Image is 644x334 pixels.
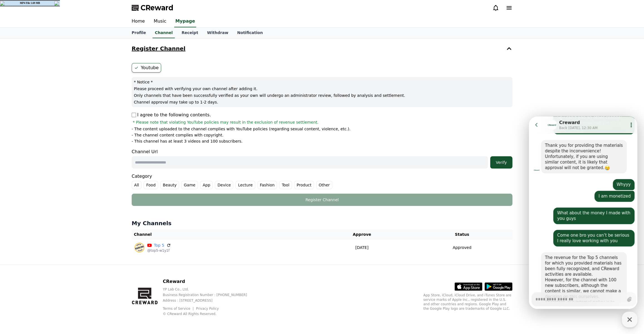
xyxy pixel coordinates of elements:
[279,181,292,189] label: Tool
[177,28,203,38] a: Receipt
[312,229,412,240] th: Approve
[200,181,213,189] label: App
[132,63,161,73] label: Youtube
[132,173,512,189] div: Category
[141,3,173,12] span: CReward
[490,156,512,169] button: Verify
[163,293,256,297] p: Business Registration Number : [PHONE_NUMBER]
[147,248,171,253] p: @top5-w1y1f
[132,3,173,12] a: CReward
[132,138,242,144] p: - This channel has at least 3 videos and 100 subscribers.
[163,278,256,285] p: CReward
[203,28,233,38] a: Withdraw
[160,181,179,189] label: Beauty
[149,16,171,27] a: Music
[314,245,409,251] p: [DATE]
[215,181,233,189] label: Device
[132,148,512,169] div: Channel Url
[316,181,332,189] label: Other
[129,41,515,56] button: Register Channel
[134,93,510,98] p: Only channels that have been successfully verified as your own will undergo an administrator revi...
[492,160,510,165] div: Verify
[134,86,510,92] p: Please proceed with verifying your own channel after adding it.
[132,132,223,138] p: - The channel content complies with copyright.
[453,245,471,251] p: Approved
[132,219,512,227] h4: My Channels
[127,28,150,38] a: Profile
[154,242,164,248] a: Top 5
[163,298,256,303] p: Address : [STREET_ADDRESS]
[529,116,637,309] iframe: Channel chat
[257,181,277,189] label: Fashion
[423,293,512,311] p: App Store, iCloud, iCloud Drive, and iTunes Store are service marks of Apple Inc., registered in ...
[163,307,195,311] a: Terms of Service
[196,307,219,311] a: Privacy Policy
[127,16,149,27] a: Home
[412,229,512,240] th: Status
[132,181,141,189] label: All
[174,16,196,27] a: Mypage
[153,28,175,38] a: Channel
[235,181,255,189] label: Lecture
[132,126,350,132] p: - The content uploaded to the channel complies with YouTube policies (regarding sexual content, v...
[294,181,314,189] label: Product
[134,99,510,105] p: Channel approval may take up to 1-2 days.
[134,242,145,253] img: Top 5
[132,45,185,52] h4: Register Channel
[233,28,267,38] a: Notification
[132,229,312,240] th: Channel
[144,181,158,189] label: Food
[163,287,256,292] p: YP Lab Co., Ltd.
[132,112,211,118] p: I agree to the following contents.
[133,119,318,125] span: * Please note that violating YouTube policies may result in the exclusion of revenue settlement.
[163,312,256,316] p: © CReward All Rights Reserved.
[132,194,512,206] button: Register Channel
[181,181,198,189] label: Game
[143,197,501,203] div: Register Channel
[134,79,510,85] p: * Notice *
